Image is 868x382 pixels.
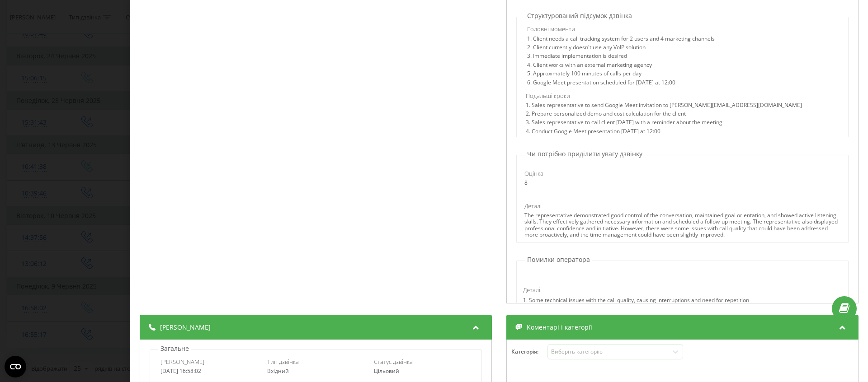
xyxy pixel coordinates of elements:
[525,11,634,20] p: Структурований підсумок дзвінка
[523,286,540,294] span: Деталі
[160,368,258,374] div: [DATE] 16:58:02
[527,36,840,44] div: 1. Client needs a call tracking system for 2 users and 4 marketing channels
[524,180,621,186] div: 8
[527,44,840,53] div: 2. Client currently doesn't use any VoIP solution
[527,79,840,88] div: 6. Google Meet presentation scheduled for [DATE] at 12:00
[551,348,664,355] div: Виберіть категорію
[267,367,289,375] span: Вхідний
[524,202,542,210] span: Деталі
[511,349,547,355] h4: Категорія :
[526,111,839,119] div: 2. Prepare personalized demo and cost calculation for the client
[160,323,211,332] span: [PERSON_NAME]
[267,358,299,366] span: Тип дзвінка
[523,297,749,307] div: 1. Some technical issues with the call quality, causing interruptions and need for repetition
[524,212,840,238] div: The representative demonstrated good control of the conversation, maintained goal orientation, an...
[527,62,840,70] div: 4. Client works with an external marketing agency
[526,128,839,137] div: 4. Conduct Google Meet presentation [DATE] at 12:00
[526,93,570,100] span: Подальші кроки
[525,149,645,158] p: Чи потрібно приділити увагу дзвінку
[5,356,26,377] button: Open CMP widget
[374,358,413,366] span: Статус дзвінка
[525,255,592,264] p: Помилки оператора
[160,358,204,366] span: [PERSON_NAME]
[374,367,399,375] span: Цільовий
[527,53,840,61] div: 3. Immediate implementation is desired
[527,70,840,79] div: 5. Approximately 100 minutes of calls per day
[524,169,543,177] span: Оцінка
[158,344,191,353] p: Загальне
[527,25,575,33] span: Головні моменти
[527,323,592,332] span: Коментарі і категорії
[526,102,839,111] div: 1. Sales representative to send Google Meet invitation to [PERSON_NAME][EMAIL_ADDRESS][DOMAIN_NAME]
[526,119,839,128] div: 3. Sales representative to call client [DATE] with a reminder about the meeting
